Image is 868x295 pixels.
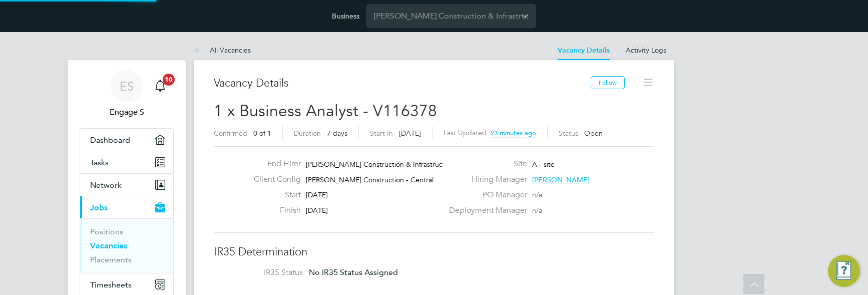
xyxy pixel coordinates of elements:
label: Deployment Manager [443,205,527,216]
span: [PERSON_NAME] [532,175,590,184]
h3: Vacancy Details [214,76,591,91]
span: 7 days [327,129,347,138]
span: [DATE] [399,129,421,138]
span: Timesheets [90,280,132,289]
a: Positions [90,227,123,236]
a: ESEngage S [80,70,174,118]
span: n/a [532,206,542,215]
label: Start In [370,129,393,138]
button: Network [80,174,173,196]
span: ES [120,80,134,93]
a: Vacancies [90,241,127,250]
span: No IR35 Status Assigned [309,267,398,277]
span: Dashboard [90,135,130,145]
span: 23 minutes ago [491,129,536,137]
label: Client Config [246,174,301,185]
label: Last Updated [444,128,487,137]
a: 10 [150,70,170,102]
span: 1 x Business Analyst - V116378 [214,101,437,121]
span: [PERSON_NAME] Construction - Central [306,175,433,184]
span: Open [584,129,603,138]
span: [DATE] [306,206,328,215]
button: Jobs [80,196,173,218]
a: Tasks [80,151,173,173]
label: Hiring Manager [443,174,527,185]
span: Jobs [90,203,108,212]
label: IR35 Status [224,267,303,278]
span: Engage S [80,106,174,118]
span: 10 [163,74,175,86]
label: Duration [294,129,321,138]
label: Start [246,190,301,200]
label: Finish [246,205,301,216]
a: All Vacancies [194,46,251,55]
span: A - site [532,160,555,169]
span: [PERSON_NAME] Construction & Infrastruct… [306,160,452,169]
a: Vacancy Details [558,46,610,55]
a: Dashboard [80,129,173,151]
label: Business [332,12,359,21]
button: Engage Resource Center [828,255,860,287]
label: End Hirer [246,159,301,169]
button: Follow [591,76,625,89]
label: Site [443,159,527,169]
label: PO Manager [443,190,527,200]
a: Activity Logs [626,46,666,55]
h3: IR35 Determination [214,245,654,259]
span: Network [90,180,122,190]
label: Confirmed [214,129,247,138]
span: [DATE] [306,190,328,199]
span: n/a [532,190,542,199]
div: Jobs [80,218,173,273]
span: Tasks [90,158,109,167]
label: Status [559,129,578,138]
span: 0 of 1 [253,129,271,138]
a: Placements [90,255,132,264]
